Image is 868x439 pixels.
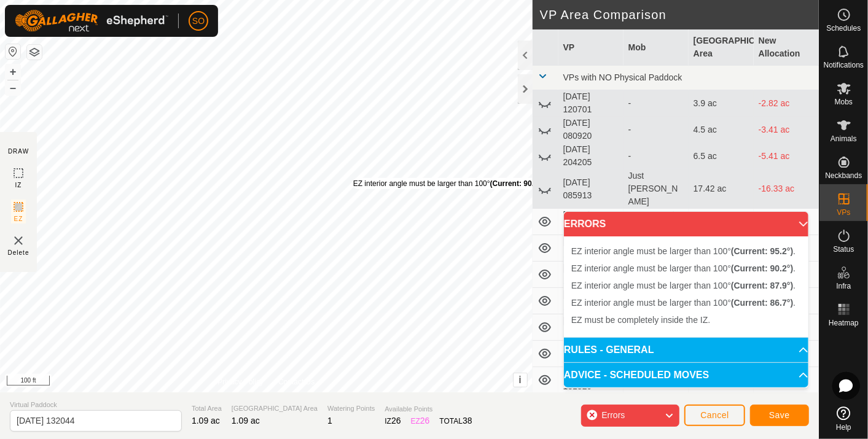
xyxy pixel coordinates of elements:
td: [DATE] 130748 [558,288,624,314]
span: Notifications [824,61,864,69]
span: EZ interior angle must be larger than 100° . [571,298,796,308]
a: Contact Us [278,376,315,387]
span: Heatmap [829,319,859,327]
td: [DATE] 131829 [558,367,624,394]
span: Watering Points [327,403,375,414]
a: Help [819,402,868,436]
td: 1.21 ac [689,209,754,235]
span: EZ must be completely inside the IZ. [571,315,710,325]
td: [DATE] 204205 [558,143,624,169]
span: Status [833,246,854,253]
td: -16.33 ac [754,169,819,209]
th: Mob [624,29,689,66]
td: [DATE] 080920 [558,117,624,143]
td: -5.41 ac [754,143,819,169]
h2: VP Area Comparison [540,7,819,22]
span: ERRORS [564,219,606,229]
button: Save [750,405,809,426]
span: 26 [391,416,401,425]
span: 1.09 ac [232,416,260,425]
span: Available Points [385,404,472,414]
p-accordion-header: ERRORS [564,212,808,236]
div: Just [PERSON_NAME] [628,169,684,208]
img: VP [11,233,26,248]
span: EZ interior angle must be larger than 100° . [571,246,796,256]
span: Delete [8,248,29,257]
span: EZ interior angle must be larger than 100° . [571,281,796,290]
td: 4.5 ac [689,117,754,143]
span: EZ [14,214,23,223]
img: Gallagher Logo [15,10,168,32]
button: + [6,64,20,79]
span: ADVICE - SCHEDULED MOVES [564,370,709,380]
td: 17.42 ac [689,169,754,209]
span: Save [769,410,790,420]
td: [DATE] 111211 [558,235,624,262]
td: [DATE] 101844 [558,209,624,235]
span: 26 [420,416,430,425]
a: Privacy Policy [217,376,264,387]
div: IZ [385,414,401,427]
button: i [514,373,527,387]
span: 1 [327,416,332,425]
th: VP [558,29,624,66]
td: 3.9 ac [689,90,754,117]
div: TOTAL [440,414,472,427]
p-accordion-header: ADVICE - SCHEDULED MOVES [564,363,808,387]
td: [DATE] 120701 [558,90,624,117]
span: Neckbands [825,172,862,179]
td: [DATE] 130842 [558,314,624,341]
b: (Current: 87.9°) [731,281,793,290]
button: – [6,80,20,95]
button: Cancel [684,405,745,426]
span: Help [836,424,851,431]
span: IZ [15,181,22,190]
button: Map Layers [27,45,42,60]
span: 38 [463,416,472,425]
div: DRAW [8,147,29,156]
td: [DATE] 130618 [558,262,624,288]
b: (Current: 86.7°) [731,298,793,308]
span: EZ interior angle must be larger than 100° . [571,263,796,273]
span: Mobs [835,98,853,106]
td: [DATE] 131006 [558,341,624,367]
div: - [628,123,684,136]
div: EMPTY and calves [628,209,684,235]
button: Reset Map [6,44,20,59]
span: Infra [836,282,851,290]
td: -3.41 ac [754,117,819,143]
span: Total Area [192,403,222,414]
span: [GEOGRAPHIC_DATA] Area [232,403,318,414]
div: - [628,150,684,163]
td: [DATE] 085913 [558,169,624,209]
span: VPs with NO Physical Paddock [563,72,682,82]
p-accordion-content: ERRORS [564,236,808,337]
span: Animals [831,135,857,142]
b: (Current: 90.2°) [731,263,793,273]
td: 6.5 ac [689,143,754,169]
span: Virtual Paddock [10,400,182,410]
span: i [518,375,521,385]
span: VPs [837,209,850,216]
th: New Allocation [754,29,819,66]
span: Errors [601,410,625,420]
span: SO [192,15,205,28]
div: - [628,97,684,110]
b: (Current: 95.2°) [731,246,793,256]
span: Cancel [700,410,729,420]
td: -0.12 ac [754,209,819,235]
td: -2.82 ac [754,90,819,117]
span: RULES - GENERAL [564,345,654,355]
span: Schedules [826,25,861,32]
div: EZ [411,414,430,427]
b: (Current: 90.2°) [490,179,544,188]
p-accordion-header: RULES - GENERAL [564,338,808,362]
div: EZ interior angle must be larger than 100° . [353,178,545,189]
th: [GEOGRAPHIC_DATA] Area [689,29,754,66]
span: 1.09 ac [192,416,220,425]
